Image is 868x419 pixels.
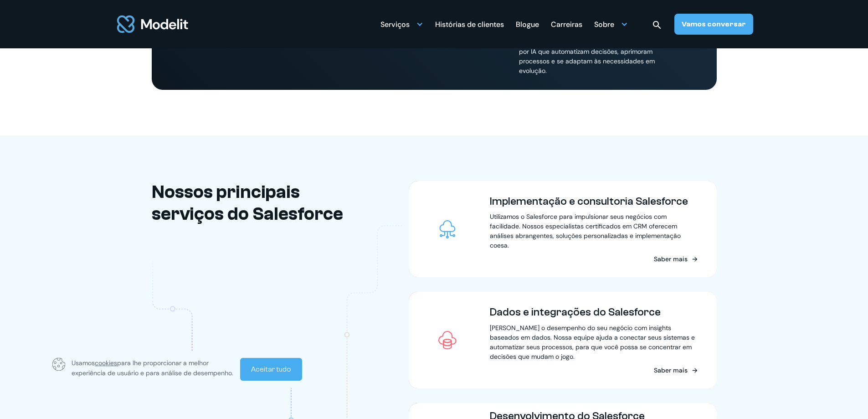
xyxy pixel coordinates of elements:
font: Blogue [516,20,539,29]
font: Serviços [380,20,410,29]
a: Aceitar tudo [240,358,302,381]
font: Usamos [72,359,95,367]
font: Aceitar tudo [251,365,291,373]
a: Vamos conversar [674,14,753,35]
font: Vamos conversar [682,20,746,28]
div: Sobre [594,15,628,33]
font: Implementação e consultoria Salesforce [490,195,688,207]
a: Carreiras [551,15,582,33]
font: Saber mais [654,255,688,263]
img: logotipo do modelit [115,10,190,38]
font: Carreiras [551,20,582,29]
font: atualize seus fluxos de trabalho atuais com agentes alimentados por IA que automatizam decisões, ... [519,28,670,75]
a: Implementação e consultoria SalesforceUtilizamos o Salesforce para impulsionar seus negócios com ... [409,181,717,277]
a: Blogue [516,15,539,33]
a: Dados e integrações do Salesforce[PERSON_NAME] o desempenho do seu negócio com insights baseados ... [409,292,717,388]
a: lar [115,10,190,38]
font: Dados e integrações do Salesforce [490,306,661,318]
font: [PERSON_NAME] o desempenho do seu negócio com insights baseados em dados. Nossa equipe ajuda a co... [490,324,695,361]
font: Saber mais [654,366,688,374]
font: cookies [95,359,117,367]
div: Serviços [380,15,423,33]
font: para lhe proporcionar a melhor experiência de usuário e para análise de desempenho. [72,359,233,377]
a: Histórias de clientes [435,15,504,33]
font: Sobre [594,20,614,29]
font: Nossos principais serviços do Salesforce [152,181,343,224]
font: Histórias de clientes [435,20,504,29]
font: Utilizamos o Salesforce para impulsionar seus negócios com facilidade. Nossos especialistas certi... [490,212,681,249]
